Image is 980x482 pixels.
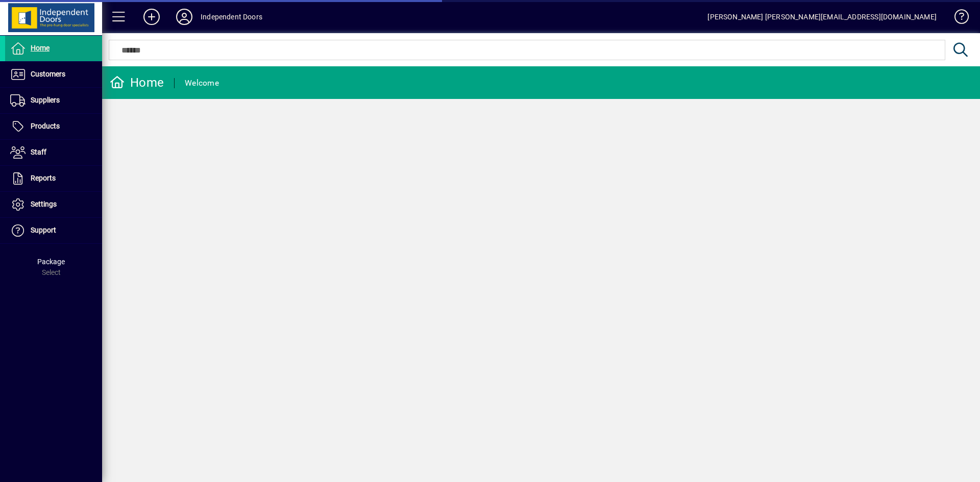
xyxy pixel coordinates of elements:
[31,226,56,234] span: Support
[31,174,56,182] span: Reports
[168,8,201,26] button: Profile
[37,258,65,266] span: Package
[31,44,50,52] span: Home
[31,200,57,208] span: Settings
[110,74,164,91] div: Home
[5,114,102,139] a: Products
[5,218,102,243] a: Support
[185,75,219,91] div: Welcome
[707,9,937,25] div: [PERSON_NAME] [PERSON_NAME][EMAIL_ADDRESS][DOMAIN_NAME]
[201,9,262,25] div: Independent Doors
[5,62,102,87] a: Customers
[135,8,168,26] button: Add
[5,166,102,191] a: Reports
[31,148,46,156] span: Staff
[5,88,102,113] a: Suppliers
[31,122,60,130] span: Products
[31,96,60,104] span: Suppliers
[5,192,102,217] a: Settings
[31,70,65,78] span: Customers
[947,2,967,35] a: Knowledge Base
[5,140,102,165] a: Staff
